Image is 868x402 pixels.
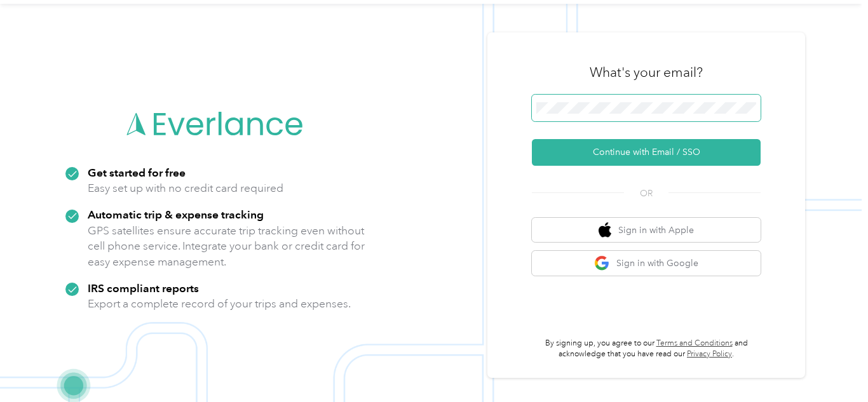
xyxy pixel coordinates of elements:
[88,281,199,295] strong: IRS compliant reports
[532,338,761,360] p: By signing up, you agree to our and acknowledge that you have read our .
[656,338,733,348] a: Terms and Conditions
[532,251,761,276] button: google logoSign in with Google
[532,139,761,166] button: Continue with Email / SSO
[88,208,264,221] strong: Automatic trip & expense tracking
[88,296,351,312] p: Export a complete record of your trips and expenses.
[594,255,610,271] img: google logo
[590,64,703,81] h3: What's your email?
[624,187,668,200] span: OR
[88,223,365,270] p: GPS satellites ensure accurate trip tracking even without cell phone service. Integrate your bank...
[88,180,283,196] p: Easy set up with no credit card required
[532,218,761,243] button: apple logoSign in with Apple
[599,222,611,238] img: apple logo
[88,166,186,179] strong: Get started for free
[687,349,732,359] a: Privacy Policy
